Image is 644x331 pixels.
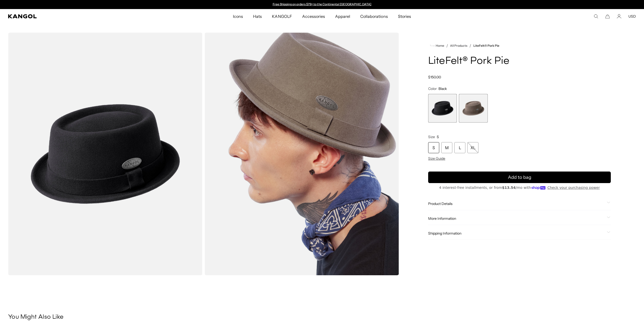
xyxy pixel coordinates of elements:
nav: breadcrumbs [428,43,611,49]
h3: You Might Also Like [8,313,636,321]
div: 1 of 2 [428,94,457,123]
a: Hats [248,9,267,24]
product-gallery: Gallery Viewer [8,33,399,275]
span: More Information [428,216,605,221]
img: color-black [8,33,203,275]
span: Size Guide [428,156,445,161]
summary: Search here [594,14,598,19]
span: Add to bag [508,174,531,181]
img: cocoa [205,33,399,275]
label: Cocoa [459,94,488,123]
span: Apparel [335,9,350,24]
li: / [444,43,448,49]
a: Stories [393,9,416,24]
slideshow-component: Announcement bar [270,3,374,7]
a: Home [430,43,444,48]
div: M [441,142,452,153]
button: USD [628,14,636,19]
span: S [437,135,439,139]
span: Product Details [428,201,605,206]
li: / [467,43,471,49]
a: Accessories [297,9,330,24]
h1: LiteFelt® Pork Pie [428,56,611,67]
span: Shipping Information [428,231,605,236]
span: Stories [398,9,411,24]
a: Icons [228,9,248,24]
span: KANGOLF [272,9,292,24]
a: Collaborations [355,9,393,24]
span: Hats [253,9,262,24]
div: Announcement [270,3,374,7]
a: All Products [450,44,467,47]
a: Apparel [330,9,355,24]
div: L [454,142,465,153]
button: Cart [605,14,610,19]
span: Home [435,44,444,47]
div: S [428,142,439,153]
span: Icons [233,9,243,24]
span: Size [428,135,435,139]
span: Color [428,86,437,91]
div: XL [467,142,478,153]
a: LiteFelt® Pork Pie [473,44,500,47]
a: Free Shipping on orders $79+ to the Continental [GEOGRAPHIC_DATA] [273,2,372,6]
a: Kangol [8,14,155,18]
span: Collaborations [360,9,388,24]
button: Add to bag [428,172,611,183]
div: 2 of 2 [459,94,488,123]
span: $150.00 [428,75,441,79]
a: KANGOLF [267,9,297,24]
div: 1 of 2 [270,3,374,7]
a: Account [617,14,621,19]
span: Black [438,86,447,91]
span: Accessories [302,9,325,24]
label: Black [428,94,457,123]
